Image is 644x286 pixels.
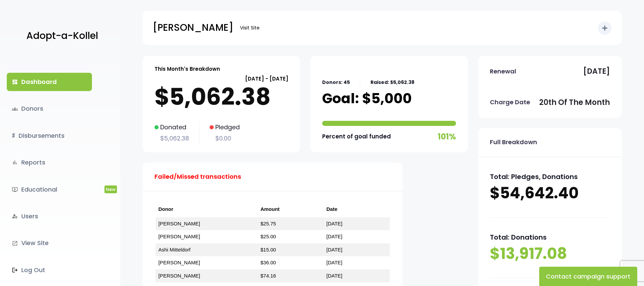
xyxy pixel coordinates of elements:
a: Adopt-a-Kollel [23,20,98,52]
a: [DATE] [327,260,342,265]
a: [PERSON_NAME] [158,273,200,279]
p: 101% [438,129,456,144]
a: Log Out [7,261,92,279]
a: ondemand_videoEducationalNew [7,180,92,199]
p: $54,642.40 [490,183,610,204]
i: $ [12,131,15,141]
p: $13,917.08 [490,243,610,264]
button: Contact campaign support [539,267,637,286]
p: [DATE] - [DATE] [154,74,288,83]
i: launch [12,240,18,246]
p: Adopt-a-Kollel [26,27,98,44]
p: Donors: 45 [322,78,350,87]
a: launchView Site [7,234,92,252]
a: [DATE] [327,234,342,239]
a: [PERSON_NAME] [158,234,200,239]
a: [PERSON_NAME] [158,221,200,226]
button: add [598,21,612,35]
p: Goal: $5,000 [322,90,412,107]
a: groupsDonors [7,100,92,118]
p: [DATE] [583,65,610,78]
a: $36.00 [260,260,276,265]
p: 20th of the month [539,96,610,109]
p: [PERSON_NAME] [153,19,233,36]
i: dashboard [12,79,18,85]
a: $74.16 [260,273,276,279]
i: bar_chart [12,159,18,166]
p: Total: Donations [490,231,610,243]
p: $5,062.38 [154,83,288,110]
a: dashboardDashboard [7,73,92,91]
p: Charge Date [490,97,530,108]
a: Ashi Mitteldorf [158,247,190,252]
p: $0.00 [210,133,240,144]
i: add [601,24,609,32]
p: Total: Pledges, Donations [490,171,610,183]
a: [DATE] [327,247,342,252]
p: Donated [154,122,189,133]
a: bar_chartReports [7,153,92,172]
p: Renewal [490,66,516,77]
p: Raised: $5,062.38 [371,78,414,87]
a: Visit Site [237,21,263,35]
p: Failed/Missed transactions [154,171,241,182]
a: [PERSON_NAME] [158,260,200,265]
a: [DATE] [327,221,342,226]
th: Donor [156,201,258,217]
th: Amount [258,201,324,217]
a: $15.00 [260,247,276,252]
a: manage_accountsUsers [7,207,92,225]
p: Full Breakdown [490,137,537,148]
span: New [104,185,117,193]
i: ondemand_video [12,186,18,193]
i: manage_accounts [12,213,18,219]
p: $5,062.38 [154,133,189,144]
p: This Month's Breakdown [154,64,220,73]
span: groups [12,106,18,112]
a: $25.75 [260,221,276,226]
p: Percent of goal funded [322,131,391,142]
p: Pledged [210,122,240,133]
a: [DATE] [327,273,342,279]
a: $25.00 [260,234,276,239]
a: $Disbursements [7,127,92,145]
th: Date [324,201,390,217]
